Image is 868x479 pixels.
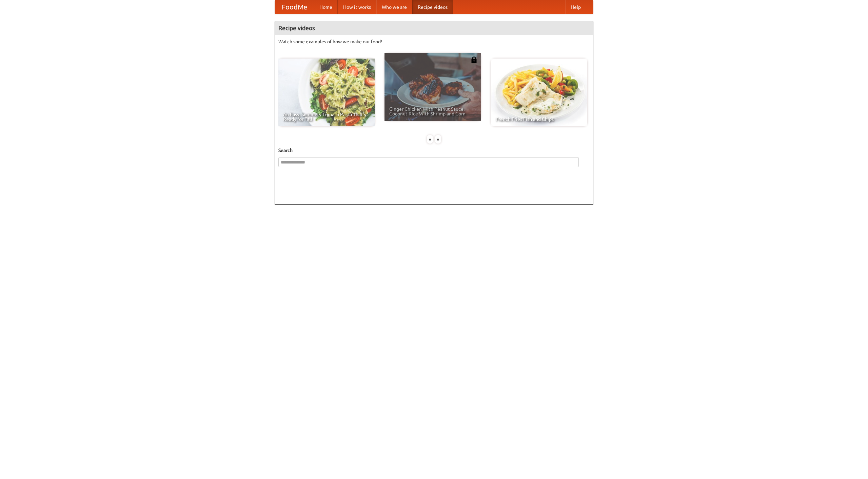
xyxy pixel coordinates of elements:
[376,0,412,14] a: Who we are
[283,112,370,122] span: An Easy, Summery Tomato Pasta That's Ready for Fall
[275,0,314,14] a: FoodMe
[427,135,433,144] div: «
[338,0,376,14] a: How it works
[275,21,593,35] h4: Recipe videos
[565,0,586,14] a: Help
[496,117,583,122] span: French Fries Fish and Chips
[314,0,338,14] a: Home
[491,59,587,126] a: French Fries Fish and Chips
[278,147,590,154] h5: Search
[278,38,590,45] p: Watch some examples of how we make our food!
[435,135,441,144] div: »
[471,57,477,63] img: 483408.png
[278,59,375,126] a: An Easy, Summery Tomato Pasta That's Ready for Fall
[412,0,453,14] a: Recipe videos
